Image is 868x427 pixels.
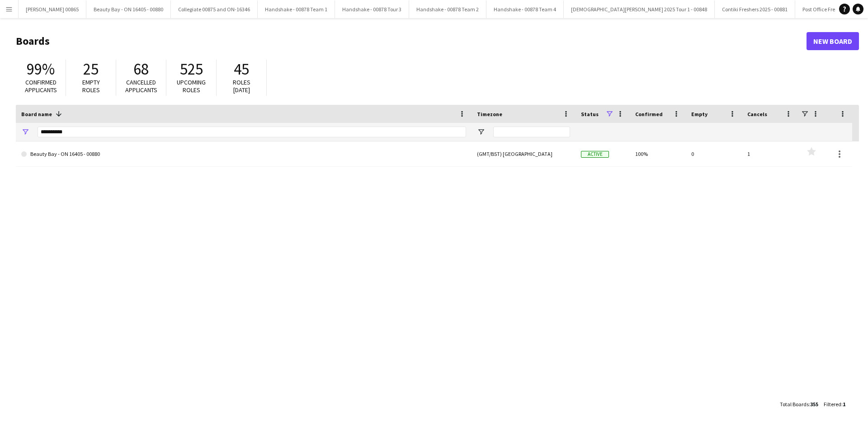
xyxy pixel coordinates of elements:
[38,127,466,137] input: Board name Filter Input
[177,78,206,94] span: Upcoming roles
[409,0,486,18] button: Handshake - 00878 Team 2
[335,0,409,18] button: Handshake - 00878 Tour 3
[82,78,100,94] span: Empty roles
[715,0,795,18] button: Contiki Freshers 2025 - 00881
[780,401,809,408] span: Total Boards
[824,401,841,408] span: Filtered
[564,0,715,18] button: [DEMOGRAPHIC_DATA][PERSON_NAME] 2025 Tour 1 - 00848
[635,111,663,117] span: Confirmed
[234,59,249,79] span: 45
[824,395,845,413] div: :
[742,141,798,166] div: 1
[83,59,99,79] span: 25
[125,78,157,94] span: Cancelled applicants
[493,127,570,137] input: Timezone Filter Input
[843,401,845,408] span: 1
[133,59,149,79] span: 68
[21,141,466,167] a: Beauty Bay - ON 16405 - 00880
[581,151,609,158] span: Active
[486,0,564,18] button: Handshake - 00878 Team 4
[472,141,576,166] div: (GMT/BST) [GEOGRAPHIC_DATA]
[477,128,485,136] button: Open Filter Menu
[180,59,203,79] span: 525
[19,0,86,18] button: [PERSON_NAME] 00865
[86,0,171,18] button: Beauty Bay - ON 16405 - 00880
[16,34,807,48] h1: Boards
[630,141,686,166] div: 100%
[21,111,52,117] span: Board name
[807,32,859,50] a: New Board
[27,59,55,79] span: 99%
[686,141,742,166] div: 0
[477,111,502,117] span: Timezone
[25,78,57,94] span: Confirmed applicants
[171,0,258,18] button: Collegiate 00875 and ON-16346
[21,128,29,136] button: Open Filter Menu
[810,401,818,408] span: 355
[747,111,767,117] span: Cancels
[691,111,708,117] span: Empty
[233,78,250,94] span: Roles [DATE]
[780,395,818,413] div: :
[258,0,335,18] button: Handshake - 00878 Team 1
[581,111,599,117] span: Status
